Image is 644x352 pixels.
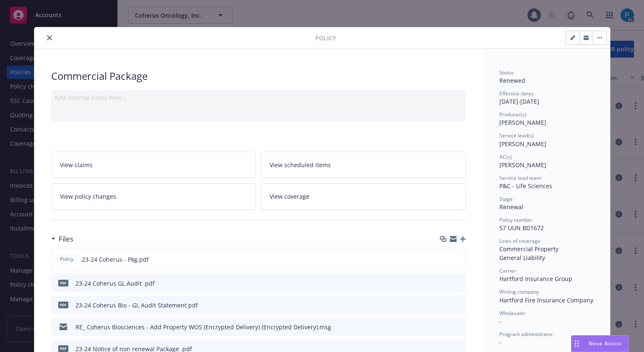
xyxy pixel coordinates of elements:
[499,310,526,317] span: Wholesaler
[499,161,546,169] span: [PERSON_NAME]
[499,331,553,338] span: Program administrator
[58,302,68,308] span: pdf
[499,224,544,232] span: 57 UUN BD1672
[455,301,462,310] button: preview file
[82,255,149,264] span: 23-24 Coherus - Pkg.pdf
[51,234,73,244] div: Files
[58,255,75,263] span: Policy
[499,216,532,223] span: Policy number
[499,132,534,139] span: Service lead(s)
[499,140,546,148] span: [PERSON_NAME]
[51,183,256,210] a: View policy changes
[499,288,539,295] span: Writing company
[499,153,512,160] span: AC(s)
[571,335,629,352] button: Nova Assist
[441,279,448,288] button: download file
[75,301,198,310] div: 23-24 Coherus Bio - GL Audit Statement.pdf
[499,90,593,106] div: [DATE] - [DATE]
[499,338,501,346] span: -
[455,323,462,331] button: preview file
[499,174,541,181] span: Service lead team
[499,267,516,274] span: Carrier
[499,237,540,244] span: Lines of coverage
[499,244,593,253] div: Commercial Property
[441,301,448,310] button: download file
[441,255,448,264] button: download file
[44,33,55,43] button: close
[499,182,552,190] span: P&C - Life Sciences
[499,111,527,118] span: Producer(s)
[51,152,256,178] a: View claims
[499,118,546,126] span: [PERSON_NAME]
[75,323,331,331] div: RE_ Coherus Biosciences - Add Property WOS (Encrypted Delivery) (Encrypted Delivery).msg
[499,195,513,202] span: Stage
[59,234,73,244] h3: Files
[499,296,593,304] span: Hartford Fire Insurance Company
[441,323,448,331] button: download file
[499,275,572,283] span: Hartford Insurance Group
[58,280,68,286] span: pdf
[499,69,514,76] span: Status
[270,160,331,169] span: View scheduled items
[315,34,336,42] span: Policy
[60,160,93,169] span: View claims
[58,345,68,352] span: pdf
[589,340,622,347] span: Nova Assist
[499,317,501,325] span: -
[499,203,523,211] span: Renewal
[75,279,155,288] div: 23-24 Coherus GL Audit .pdf
[499,253,593,262] div: General Liability
[499,76,525,84] span: Renewed
[571,336,582,352] div: Drag to move
[270,192,309,201] span: View coverage
[455,279,462,288] button: preview file
[454,255,462,264] button: preview file
[261,183,466,210] a: View coverage
[55,93,462,102] div: Add internal notes here...
[60,192,116,201] span: View policy changes
[499,90,534,97] span: Effective dates
[51,69,466,83] div: Commercial Package
[261,152,466,178] a: View scheduled items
